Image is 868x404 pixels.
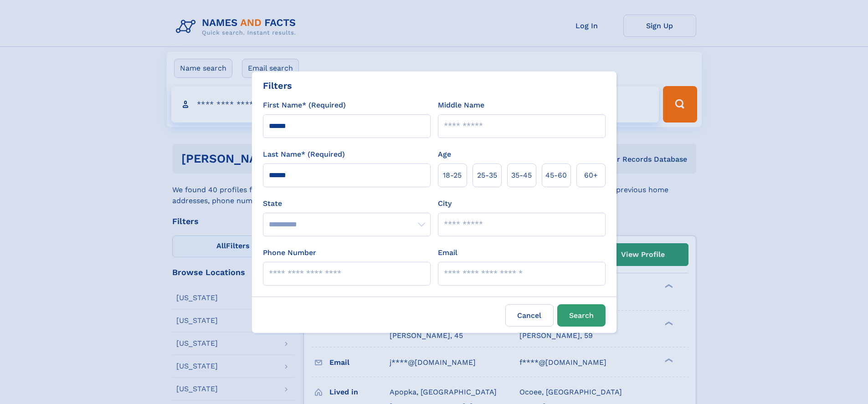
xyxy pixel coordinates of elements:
label: City [438,198,452,209]
label: First Name* (Required) [263,100,346,111]
span: 45‑60 [545,170,567,181]
span: 25‑35 [477,170,497,181]
span: 18‑25 [443,170,462,181]
label: Cancel [505,304,554,327]
label: Last Name* (Required) [263,149,345,160]
label: Email [438,247,457,258]
button: Search [557,304,606,327]
label: State [263,198,431,209]
div: Filters [263,79,292,92]
label: Age [438,149,451,160]
label: Middle Name [438,100,484,111]
span: 60+ [584,170,598,181]
span: 35‑45 [511,170,532,181]
label: Phone Number [263,247,316,258]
